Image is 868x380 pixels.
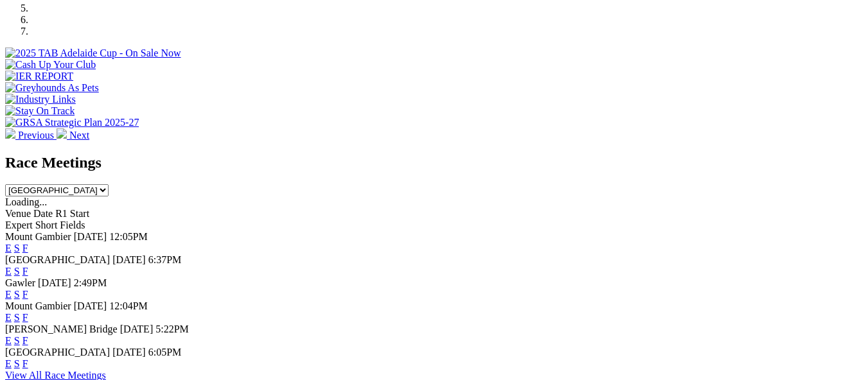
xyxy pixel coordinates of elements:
span: [PERSON_NAME] Bridge [5,324,118,334]
a: F [22,266,28,277]
span: [DATE] [112,347,146,358]
a: Next [57,130,89,141]
img: Industry Links [5,94,76,105]
span: Loading... [5,196,47,207]
a: F [22,289,28,300]
span: Mount Gambier [5,300,71,311]
span: [DATE] [120,324,154,334]
span: 12:04PM [109,300,148,311]
span: Gawler [5,277,35,288]
span: 6:05PM [148,347,182,358]
span: 2:49PM [74,277,107,288]
img: 2025 TAB Adelaide Cup - On Sale Now [5,47,181,59]
img: GRSA Strategic Plan 2025-27 [5,117,139,128]
span: [DATE] [74,231,107,242]
img: Greyhounds As Pets [5,82,99,94]
span: Mount Gambier [5,231,71,242]
h2: Race Meetings [5,154,863,171]
a: E [5,335,12,346]
img: IER REPORT [5,71,73,82]
span: 12:05PM [109,231,148,242]
span: Previous [18,130,54,141]
a: S [14,312,20,323]
span: [GEOGRAPHIC_DATA] [5,254,110,265]
span: Expert [5,220,33,230]
a: E [5,358,12,369]
img: chevron-left-pager-white.svg [5,128,15,139]
span: Short [35,220,58,230]
a: E [5,243,12,254]
a: E [5,312,12,323]
span: [GEOGRAPHIC_DATA] [5,347,110,358]
span: [DATE] [74,300,107,311]
a: E [5,289,12,300]
a: S [14,243,20,254]
a: S [14,266,20,277]
span: [DATE] [38,277,71,288]
a: Previous [5,130,57,141]
a: S [14,358,20,369]
img: Cash Up Your Club [5,59,96,71]
a: S [14,335,20,346]
img: Stay On Track [5,105,75,117]
span: 5:22PM [155,324,189,334]
span: 6:37PM [148,254,182,265]
a: F [22,243,28,254]
a: F [22,358,28,369]
a: F [22,312,28,323]
a: E [5,266,12,277]
span: R1 Start [55,208,89,219]
a: S [14,289,20,300]
span: Venue [5,208,31,219]
a: F [22,335,28,346]
span: Date [33,208,53,219]
span: Fields [60,220,85,230]
img: chevron-right-pager-white.svg [57,128,67,139]
span: [DATE] [112,254,146,265]
span: Next [69,130,89,141]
